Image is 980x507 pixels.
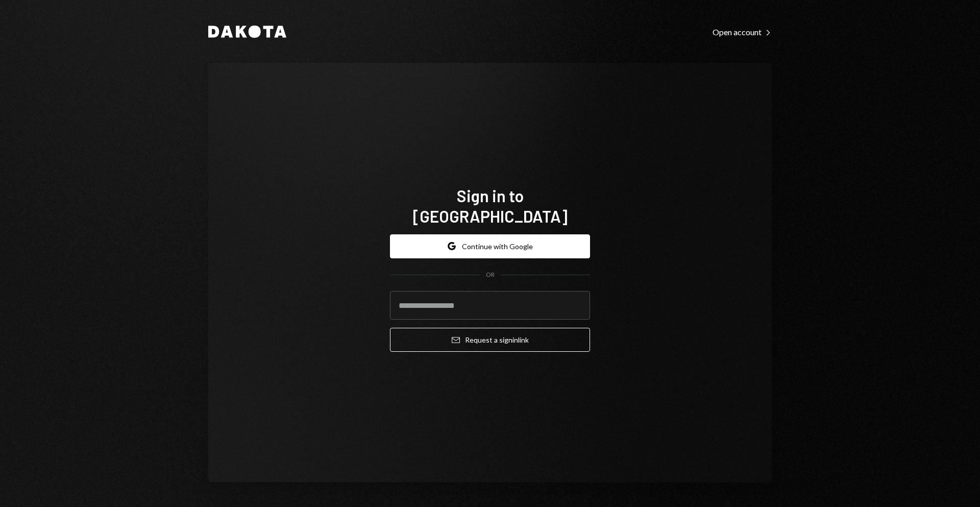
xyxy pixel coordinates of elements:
button: Request a signinlink [390,328,590,352]
div: OR [486,271,495,279]
a: Open account [713,26,772,37]
button: Continue with Google [390,234,590,258]
h1: Sign in to [GEOGRAPHIC_DATA] [390,185,590,226]
div: Open account [713,27,772,37]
